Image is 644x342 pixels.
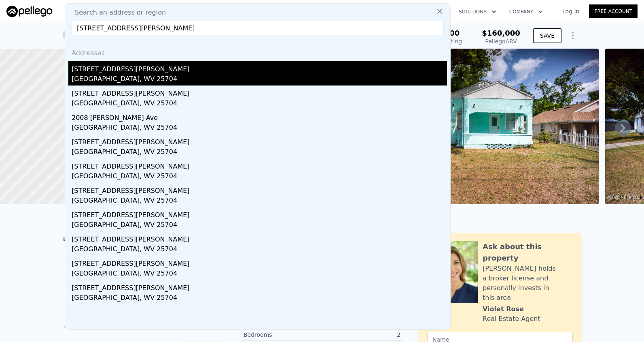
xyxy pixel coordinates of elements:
[63,236,225,244] div: LISTING & SALE HISTORY
[72,244,447,256] div: [GEOGRAPHIC_DATA], WV 25704
[483,264,573,303] div: [PERSON_NAME] holds a broker license and personally invests in this area
[533,28,561,43] button: SAVE
[72,147,447,158] div: [GEOGRAPHIC_DATA], WV 25704
[553,7,589,15] a: Log In
[483,241,573,264] div: Ask about this property
[72,158,447,171] div: [STREET_ADDRESS][PERSON_NAME]
[244,331,322,339] div: Bedrooms
[72,110,447,123] div: 2008 [PERSON_NAME] Ave
[72,280,447,293] div: [STREET_ADDRESS][PERSON_NAME]
[72,171,447,183] div: [GEOGRAPHIC_DATA], WV 25704
[72,269,447,280] div: [GEOGRAPHIC_DATA], WV 25704
[483,304,524,314] div: Violet Rose
[72,293,447,304] div: [GEOGRAPHIC_DATA], WV 25704
[6,6,52,17] img: Pellego
[452,4,503,19] button: Solutions
[72,220,447,231] div: [GEOGRAPHIC_DATA], WV 25704
[63,319,124,331] button: Show more history
[72,98,447,110] div: [GEOGRAPHIC_DATA], WV 25704
[72,196,447,207] div: [GEOGRAPHIC_DATA], WV 25704
[482,29,520,37] span: $160,000
[63,29,255,41] div: [STREET_ADDRESS] , [GEOGRAPHIC_DATA] , FL 32208
[503,4,549,19] button: Company
[68,42,447,61] div: Addresses
[322,331,400,339] div: 2
[72,134,447,147] div: [STREET_ADDRESS][PERSON_NAME]
[370,49,599,204] img: Sale: 158160619 Parcel: 34246592
[72,183,447,196] div: [STREET_ADDRESS][PERSON_NAME]
[72,61,447,74] div: [STREET_ADDRESS][PERSON_NAME]
[68,8,166,17] span: Search an address or region
[589,4,638,18] a: Free Account
[72,231,447,244] div: [STREET_ADDRESS][PERSON_NAME]
[565,28,581,44] button: Show Options
[72,85,447,98] div: [STREET_ADDRESS][PERSON_NAME]
[483,314,540,324] div: Real Estate Agent
[482,37,520,45] div: Pellego ARV
[72,207,447,220] div: [STREET_ADDRESS][PERSON_NAME]
[72,21,444,35] input: Enter an address, city, region, neighborhood or zip code
[72,123,447,134] div: [GEOGRAPHIC_DATA], WV 25704
[72,256,447,269] div: [STREET_ADDRESS][PERSON_NAME]
[72,74,447,85] div: [GEOGRAPHIC_DATA], WV 25704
